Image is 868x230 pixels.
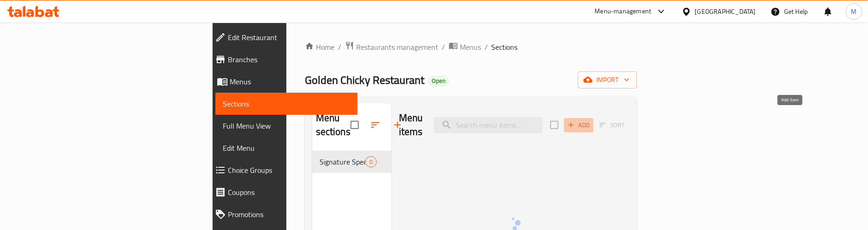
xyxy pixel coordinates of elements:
div: Menu-management [595,6,652,17]
a: Branches [208,48,357,71]
button: Add section [386,114,409,136]
a: Sections [215,93,357,115]
span: Golden Chicky Restaurant [305,70,424,90]
span: Restaurants management [356,41,438,53]
span: Select section first [594,118,631,132]
a: Edit Menu [215,137,357,159]
div: items [365,156,377,167]
div: Open [428,76,449,87]
span: Choice Groups [228,165,350,176]
span: Edit Restaurant [228,32,350,43]
span: Signature Specials [320,156,365,167]
span: Menus [230,76,350,87]
span: Add [566,120,591,130]
a: Coupons [208,181,357,203]
a: Menus [208,71,357,93]
button: Add [564,118,594,132]
span: Coupons [228,187,350,198]
span: Full Menu View [223,120,350,131]
div: Signature Specials0 [312,151,392,173]
span: Promotions [228,209,350,220]
span: Sections [223,98,350,109]
a: Menus [449,41,481,53]
span: Select all sections [345,115,364,135]
span: Edit Menu [223,142,350,153]
a: Promotions [208,203,357,225]
a: Full Menu View [215,115,357,137]
div: [GEOGRAPHIC_DATA] [695,6,756,17]
span: M [851,6,857,17]
a: Edit Restaurant [208,26,357,48]
span: Menus [460,41,481,53]
span: Sections [492,41,518,53]
a: Choice Groups [208,159,357,181]
span: Open [428,77,449,85]
span: Sort sections [364,114,386,136]
nav: Menu sections [312,147,392,177]
h2: Menu items [399,111,423,139]
a: Restaurants management [345,41,438,53]
input: search [434,117,543,133]
span: Branches [228,54,350,65]
button: import [578,71,637,88]
li: / [485,41,488,53]
span: import [585,74,630,86]
nav: breadcrumb [305,41,637,53]
span: 0 [366,158,376,166]
li: / [442,41,445,53]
